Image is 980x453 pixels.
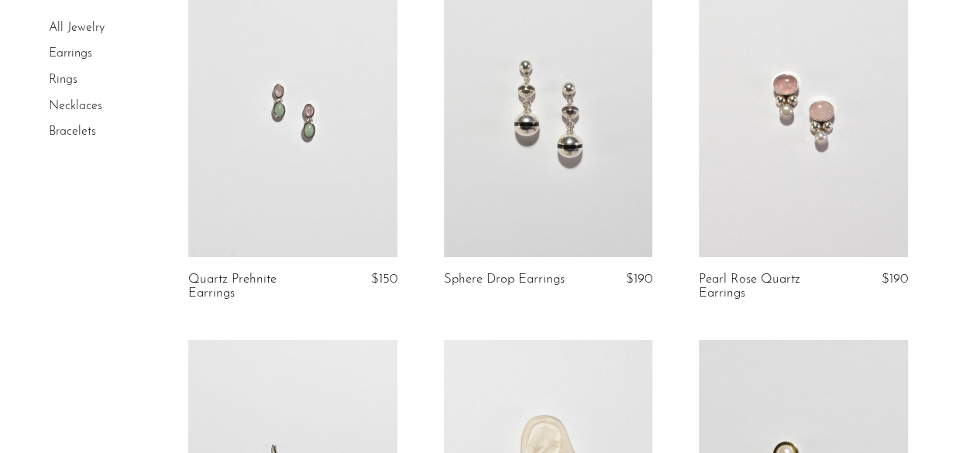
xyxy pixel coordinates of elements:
[444,273,565,287] a: Sphere Drop Earrings
[49,100,102,112] a: Necklaces
[49,48,92,60] a: Earrings
[49,125,96,138] a: Bracelets
[188,273,325,301] a: Quartz Prehnite Earrings
[626,273,652,286] span: $190
[699,273,836,301] a: Pearl Rose Quartz Earrings
[49,22,105,34] a: All Jewelry
[371,273,397,286] span: $150
[882,273,908,286] span: $190
[49,74,77,86] a: Rings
